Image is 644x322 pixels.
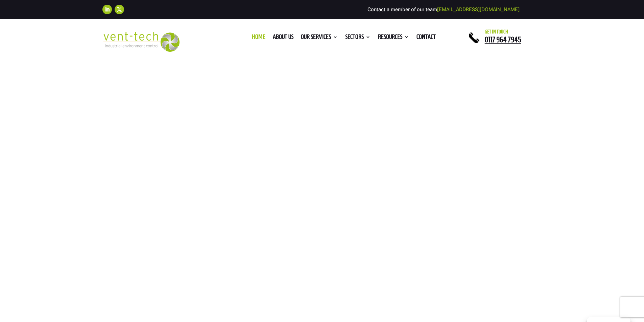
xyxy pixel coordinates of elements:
[345,34,371,42] a: Sectors
[102,5,112,14] a: Follow on LinkedIn
[367,6,520,13] span: Contact a member of our team
[485,29,508,34] span: Get in touch
[102,32,180,52] img: 2023-09-27T08_35_16.549ZVENT-TECH---Clear-background
[485,35,527,44] a: 0117 964 7945
[273,34,293,42] a: About us
[252,34,265,42] a: Home
[301,34,338,42] a: Our Services
[115,5,124,14] a: Follow on X
[437,6,520,13] a: [EMAIL_ADDRESS][DOMAIN_NAME]
[378,34,409,42] a: Resources
[416,34,436,42] a: Contact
